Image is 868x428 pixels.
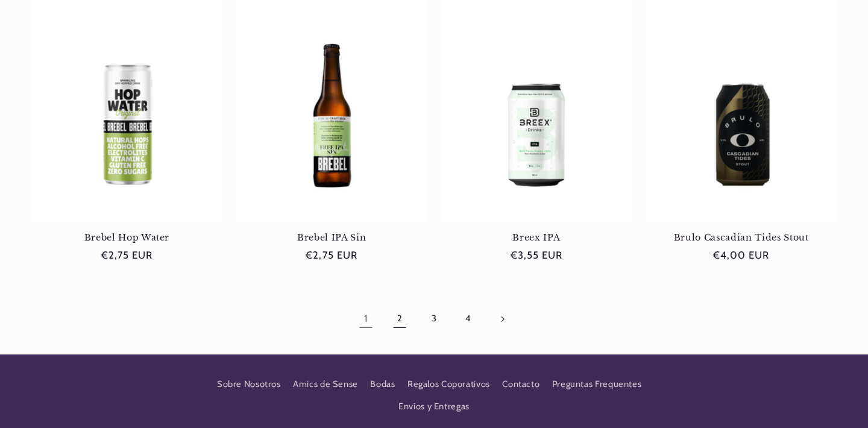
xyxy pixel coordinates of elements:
a: Breex IPA [441,232,632,243]
a: Página 4 [454,305,482,333]
a: Amics de Sense [293,374,358,395]
a: Regalos Coporativos [407,374,490,395]
a: Brebel Hop Water [32,232,222,243]
a: Página 1 [352,305,380,333]
a: Preguntas Frequentes [552,374,642,395]
a: Página 2 [386,305,414,333]
nav: Paginación [32,305,837,333]
a: Brebel IPA Sin [236,232,427,243]
a: Página siguiente [488,305,516,333]
a: Contacto [502,374,539,395]
a: Página 3 [420,305,448,333]
a: Bodas [370,374,395,395]
a: Envíos y Entregas [398,396,470,418]
a: Brulo Cascadian Tides Stout [646,232,837,243]
a: Sobre Nosotros [217,377,281,395]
